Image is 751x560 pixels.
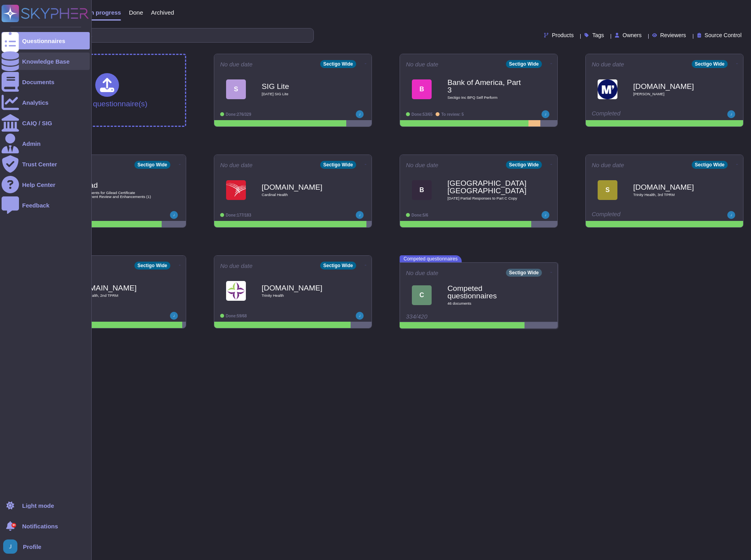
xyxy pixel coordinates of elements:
input: Search by keywords [31,28,313,42]
span: Requirements for Gilead Certificate Management Review and Enhancements (1) [76,191,155,198]
img: Logo [598,79,617,99]
span: Done: 59/68 [226,314,247,318]
img: user [356,312,364,320]
b: Bank of America, Part 3 [447,79,526,94]
span: Done [129,9,143,15]
img: user [542,110,549,118]
div: Admin [22,141,41,147]
div: Sectigo Wide [506,60,542,68]
span: Sectigo Inc BPQ Self Perform [447,96,526,100]
img: user [542,211,549,219]
span: 334/420 [406,313,427,320]
img: user [3,539,17,554]
div: Knowledge Base [22,58,70,64]
span: Archived [151,9,174,15]
img: Logo [226,281,246,301]
img: user [727,211,735,219]
span: 46 document s [447,302,526,305]
div: Help Center [22,182,55,188]
div: C [412,285,432,305]
span: No due date [406,270,438,276]
a: CAIQ / SIG [2,114,90,132]
span: To review: 5 [441,112,464,117]
span: No due date [220,61,253,67]
div: Sectigo Wide [134,161,170,169]
b: SIG Lite [262,83,341,90]
span: Owners [623,32,642,38]
div: CAIQ / SIG [22,120,52,126]
div: Sectigo Wide [320,262,356,270]
div: Questionnaires [22,38,65,44]
span: Trinity Health, 2nd TPRM [76,294,155,298]
img: Logo [226,180,246,200]
div: Feedback [22,202,49,208]
img: user [170,211,178,219]
span: Notifications [22,523,58,529]
span: Trinity Health [262,294,341,298]
span: Source Control [705,32,742,38]
div: Analytics [22,100,49,106]
span: Profile [23,544,42,550]
span: Done: 276/329 [226,112,251,117]
b: Competed questionnaires [447,285,526,300]
span: [PERSON_NAME] [633,92,712,96]
span: No due date [592,162,624,168]
a: Documents [2,73,90,91]
b: [DOMAIN_NAME] [633,183,712,191]
span: In progress [89,9,121,15]
div: Sectigo Wide [692,161,728,169]
div: Sectigo Wide [506,161,542,169]
div: Sectigo Wide [320,60,356,68]
span: [DATE] SIG Lite [262,92,341,96]
span: [DATE] Partial Responses to Part C Copy [447,196,526,200]
a: Feedback [2,196,90,214]
img: user [727,110,735,118]
div: B [412,180,432,200]
a: Questionnaires [2,32,90,49]
b: Gilead [76,181,155,189]
div: Documents [22,79,55,85]
div: Sectigo Wide [506,269,542,277]
div: Sectigo Wide [134,262,170,270]
div: Completed [592,110,689,118]
a: Trust Center [2,155,90,173]
span: Done: 53/65 [411,112,432,117]
span: Cardinal Health [262,193,341,197]
div: Upload questionnaire(s) [67,73,147,107]
a: Admin [2,135,90,152]
span: Done: 177/183 [226,213,251,217]
span: No due date [220,263,253,269]
div: Light mode [22,503,54,509]
a: Knowledge Base [2,53,90,70]
div: 9+ [11,523,16,528]
div: Sectigo Wide [320,161,356,169]
div: Trust Center [22,161,57,167]
div: S [226,79,246,99]
div: Sectigo Wide [692,60,728,68]
b: [DOMAIN_NAME] [633,83,712,90]
b: [GEOGRAPHIC_DATA], [GEOGRAPHIC_DATA] [447,179,526,194]
span: No due date [406,61,438,67]
div: S [598,180,617,200]
span: Trinity Health, 3rd TPRM [633,193,712,197]
a: Analytics [2,94,90,111]
img: user [170,312,178,320]
span: No due date [592,61,624,67]
img: user [356,110,364,118]
span: Tags [592,32,604,38]
span: Reviewers [660,32,686,38]
span: No due date [406,162,438,168]
div: B [412,79,432,99]
img: user [356,211,364,219]
span: Done: 5/6 [411,213,428,217]
button: user [2,538,23,555]
b: [DOMAIN_NAME] [262,284,341,292]
b: [DOMAIN_NAME] [76,284,155,292]
b: [DOMAIN_NAME] [262,183,341,191]
span: Products [552,32,574,38]
span: Competed questionnaires [400,255,462,262]
div: Completed [592,211,689,219]
a: Help Center [2,176,90,193]
span: No due date [220,162,253,168]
